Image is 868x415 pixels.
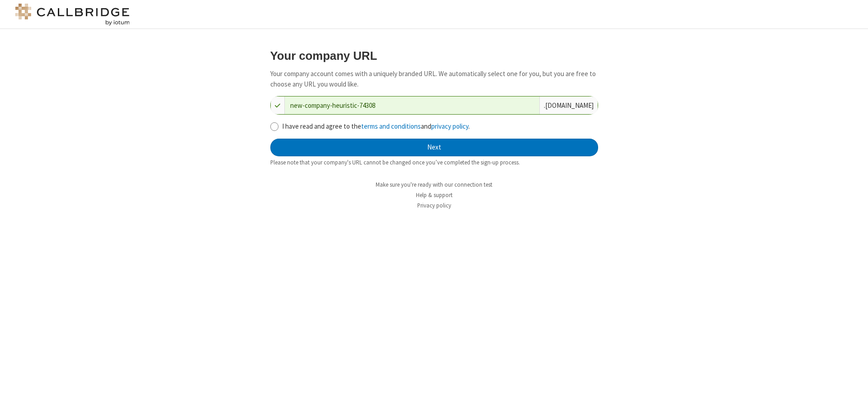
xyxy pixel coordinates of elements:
p: Your company account comes with a uniquely branded URL. We automatically select one for you, but ... [270,69,598,89]
button: Next [270,139,598,157]
label: I have read and agree to the and . [282,121,598,132]
a: terms and conditions [361,122,421,130]
img: logo@2x.png [14,4,131,25]
div: . [DOMAIN_NAME] [539,97,598,114]
h3: Your company URL [270,49,598,62]
input: Company URL [285,97,539,114]
a: Help & support [416,191,453,199]
a: Privacy policy [417,202,451,209]
a: Make sure you're ready with our connection test [376,181,492,188]
div: Please note that your company's URL cannot be changed once you’ve completed the sign-up process. [270,158,598,167]
a: privacy policy [431,122,468,130]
